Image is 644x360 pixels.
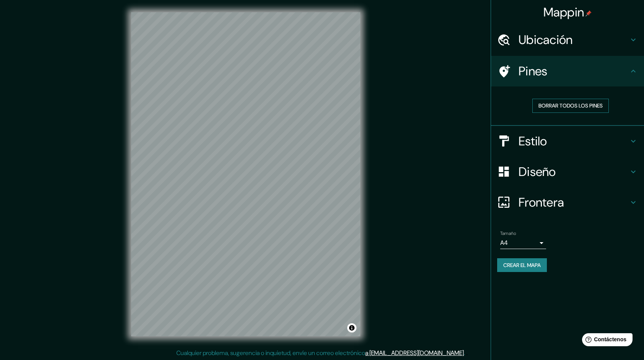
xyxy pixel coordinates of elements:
h4: Diseño [519,164,629,179]
a: a [EMAIL_ADDRESS][DOMAIN_NAME] [365,349,464,357]
button: Alternar atribución [347,323,356,332]
button: Crear el mapa [497,258,547,272]
div: Ubicación [491,24,644,55]
div: Pines [491,56,644,86]
p: Cualquier problema, sugerencia o inquietud, envíe un correo electrónico . [176,349,465,358]
iframe: Help widget launcher [576,330,636,352]
div: Frontera [491,187,644,218]
img: pin-icon.png [585,10,592,16]
div: Estilo [491,126,644,156]
div: . [466,349,468,358]
font: Mappin [543,4,584,20]
div: A4 [500,237,546,249]
button: Borrar todos los pines [532,99,609,113]
div: Diseño [491,156,644,187]
font: Borrar todos los pines [538,101,603,111]
font: Crear el mapa [503,261,541,270]
h4: Estilo [519,134,629,149]
h4: Pines [519,64,629,79]
label: Tamaño [500,230,516,236]
h4: Frontera [519,195,629,210]
h4: Ubicación [519,32,629,47]
div: . [465,349,466,358]
canvas: Mapa [131,12,360,336]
